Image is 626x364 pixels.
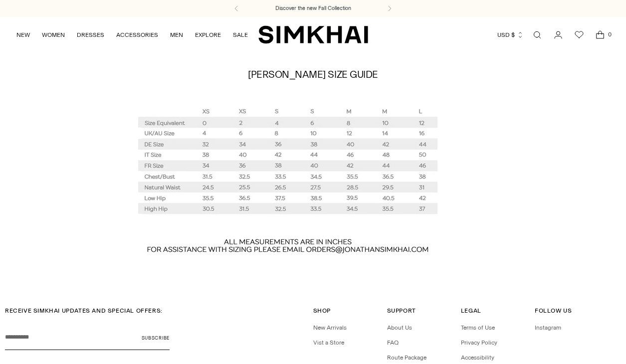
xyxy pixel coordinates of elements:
[116,24,158,46] a: ACCESSORIES
[313,339,344,346] a: Vist a Store
[233,24,248,46] a: SALE
[461,324,495,331] a: Terms of Use
[461,339,497,346] a: Privacy Policy
[248,69,378,80] h1: [PERSON_NAME] SIZE GUIDE
[527,25,547,45] a: Open search modal
[548,25,568,45] a: Go to the account page
[258,25,368,44] a: SIMKHAI
[569,25,589,45] a: Wishlist
[461,354,494,361] a: Accessibility
[77,24,104,46] a: DRESSES
[535,324,561,331] a: Instagram
[387,339,399,346] a: FAQ
[142,325,170,350] button: Subscribe
[497,24,524,46] button: USD $
[313,324,347,331] a: New Arrivals
[605,30,614,39] span: 0
[275,4,351,12] a: Discover the new Fall Collection
[138,100,437,263] img: JONATHAN SIMKHAI SIZE GUIDE
[535,307,572,314] span: Follow Us
[387,324,412,331] a: About Us
[590,25,610,45] a: Open cart modal
[16,24,30,46] a: NEW
[195,24,221,46] a: EXPLORE
[5,307,163,314] span: RECEIVE SIMKHAI UPDATES AND SPECIAL OFFERS:
[461,307,481,314] span: Legal
[42,24,65,46] a: WOMEN
[170,24,183,46] a: MEN
[313,307,331,314] span: Shop
[387,307,416,314] span: Support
